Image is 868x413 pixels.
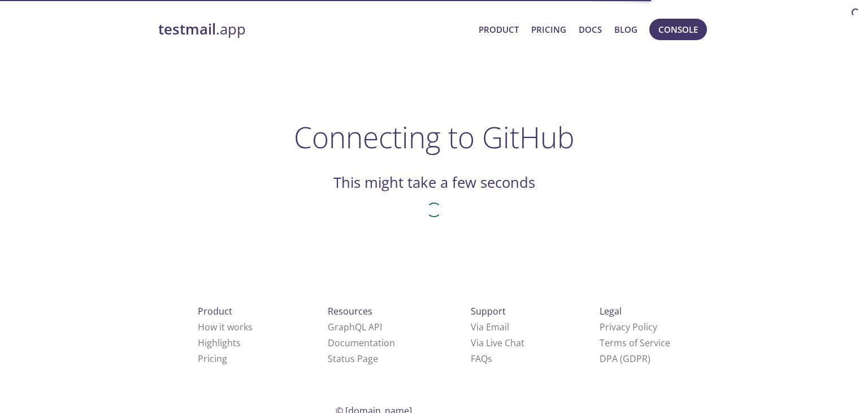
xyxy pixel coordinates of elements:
a: Privacy Policy [600,321,657,333]
a: Via Live Chat [471,337,524,349]
a: GraphQL API [328,321,382,333]
a: Pricing [531,22,566,37]
a: DPA (GDPR) [600,352,650,365]
a: How it works [198,321,253,333]
span: Product [198,305,232,317]
a: Blog [614,22,637,37]
span: Legal [600,305,622,317]
a: Documentation [328,337,395,349]
button: Console [649,19,707,40]
a: Docs [579,22,602,37]
h2: This might take a few seconds [333,173,535,192]
a: Highlights [198,337,241,349]
a: Terms of Service [600,337,670,349]
a: testmail.app [158,20,470,39]
a: FAQ [471,352,492,365]
a: Via Email [471,321,509,333]
a: Pricing [198,352,227,365]
a: Status Page [328,352,378,365]
a: Product [479,22,519,37]
span: Support [471,305,506,317]
span: Resources [328,305,372,317]
span: s [488,352,492,365]
span: Console [658,22,698,37]
strong: testmail [158,19,216,39]
h1: Connecting to GitHub [294,120,575,154]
